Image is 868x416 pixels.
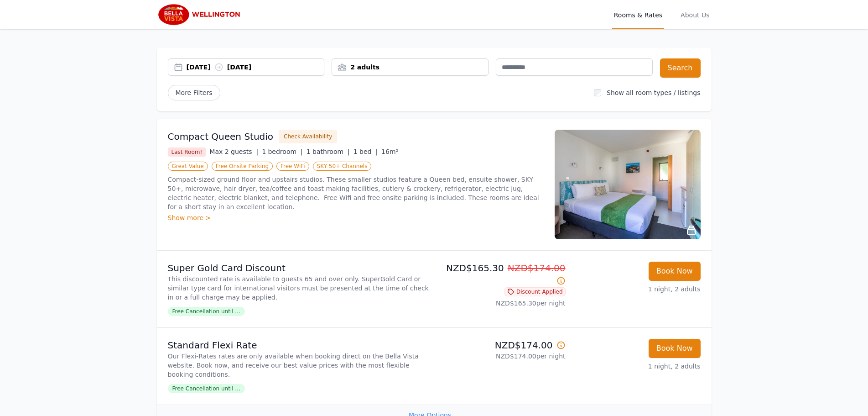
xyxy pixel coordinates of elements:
p: NZD$174.00 [438,339,566,352]
div: Show more > [168,213,544,222]
p: 1 night, 2 adults [573,362,701,371]
button: Search [660,58,701,78]
div: [DATE] [DATE] [187,63,324,72]
span: Free Cancellation until ... [168,307,245,316]
button: Book Now [649,262,701,281]
div: 2 adults [332,63,488,72]
label: Show all room types / listings [607,89,700,96]
span: Max 2 guests | [209,148,258,155]
span: SKY 50+ Channels [313,162,372,171]
button: Check Availability [279,130,337,143]
span: Free WiFi [276,162,309,171]
span: 1 bed | [353,148,378,155]
span: Discount Applied [504,287,566,296]
p: NZD$165.30 per night [438,299,566,308]
p: Super Gold Card Discount [168,262,431,274]
p: Our Flexi-Rates rates are only available when booking direct on the Bella Vista website. Book now... [168,352,431,379]
span: Free Onsite Parking [212,162,273,171]
p: Compact-sized ground floor and upstairs studios. These smaller studios feature a Queen bed, ensui... [168,175,544,211]
p: Standard Flexi Rate [168,339,431,352]
p: This discounted rate is available to guests 65 and over only. SuperGold Card or similar type card... [168,274,431,302]
p: NZD$165.30 [438,262,566,287]
span: 16m² [381,148,398,155]
span: NZD$174.00 [508,263,566,274]
span: Free Cancellation until ... [168,384,245,393]
span: More Filters [168,85,220,100]
span: Great Value [168,162,208,171]
img: Bella Vista Wellington [157,4,244,26]
p: NZD$174.00 per night [438,352,566,361]
span: Last Room! [168,147,206,157]
h3: Compact Queen Studio [168,130,274,143]
span: 1 bathroom | [307,148,350,155]
button: Book Now [649,339,701,358]
p: 1 night, 2 adults [573,284,701,294]
span: 1 bedroom | [262,148,303,155]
